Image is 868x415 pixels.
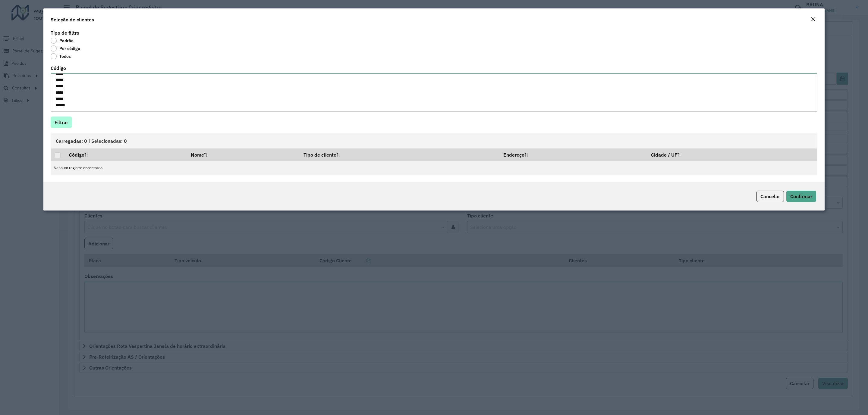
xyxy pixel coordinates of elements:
button: Filtrar [51,117,72,128]
span: Confirmar [790,193,812,199]
label: Padrão [51,38,74,44]
label: Todos [51,53,71,59]
th: Nome [187,148,299,161]
th: Tipo de cliente [299,148,499,161]
button: Confirmar [786,191,816,202]
td: Nenhum registro encontrado [51,161,817,175]
em: Fechar [811,17,816,22]
th: Código [65,148,187,161]
th: Cidade / UF [647,148,817,161]
label: Por código [51,45,80,51]
div: Carregadas: 0 | Selecionadas: 0 [51,133,817,148]
button: Cancelar [756,191,784,202]
label: Tipo de filtro [51,29,79,36]
span: Cancelar [760,193,780,199]
label: Código [51,64,66,72]
th: Endereço [499,148,647,161]
button: Close [809,16,817,23]
h4: Seleção de clientes [51,16,94,23]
